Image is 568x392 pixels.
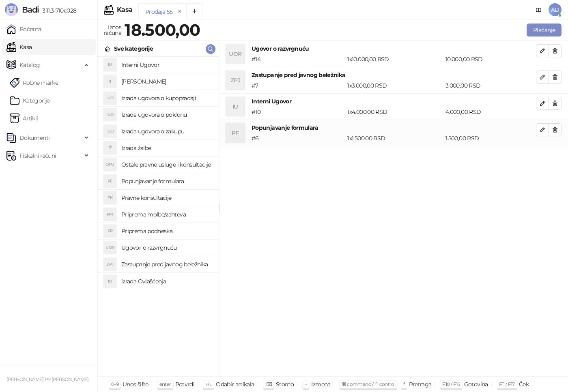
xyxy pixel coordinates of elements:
div: PF [226,123,245,143]
h4: Izrada ugovora o kupopradaji [121,92,212,105]
h4: Zastupanje pred javnog beležnika [121,258,212,271]
span: ⌫ [265,381,272,387]
div: 1 x 10.000,00 RSD [346,55,444,64]
div: II [103,75,116,88]
div: ZPJ [226,71,245,90]
div: 1.500,00 RSD [444,134,538,143]
h4: Ugovor o razvrgnuću [252,44,536,53]
h4: Ostale pravne usluge i konsultacije [121,158,212,171]
div: ZPJ [103,258,116,271]
h4: Pravne konsultacije [121,191,212,204]
h4: Izrada ugovora o zakupu [121,125,212,138]
div: 1 x 1.500,00 RSD [346,134,444,143]
div: UOR [226,44,245,64]
div: # 14 [250,55,346,64]
div: # 10 [250,107,346,116]
span: AD [549,3,562,16]
button: Add tab [186,3,202,19]
span: F11 / F17 [499,381,515,387]
div: Odabir artikala [216,379,254,390]
div: PP [103,225,116,238]
a: Kategorije [10,92,50,109]
span: Katalog [19,57,40,73]
button: Plaćanje [527,24,562,36]
h4: Priprema podneska [121,225,212,238]
div: OPU [103,158,116,171]
span: Badi [22,5,39,15]
div: Gotovina [464,379,488,390]
strong: 18.500,00 [125,20,200,40]
a: Početna [6,21,41,37]
div: Storno [276,379,294,390]
a: ArtikliArtikli [10,110,38,126]
div: IO [103,275,116,288]
div: # 7 [250,81,346,90]
a: Robne marke [10,75,58,91]
h4: Izrada žalbe [121,141,212,154]
span: Dokumenti [19,130,49,146]
button: remove [174,8,185,15]
div: PK [103,191,116,204]
div: Prodaja 55 [145,7,173,16]
a: Dokumentacija [532,3,545,16]
h4: Izrada ugovora o poklonu [121,108,212,121]
div: Potvrdi [175,379,195,390]
span: Fiskalni računi [19,148,56,164]
div: Kasa [117,6,132,13]
h4: Popunjavanje formulara [121,175,212,188]
div: Pretraga [409,379,432,390]
h4: Interni Ugovor [252,97,536,106]
span: 0-9 [111,381,118,387]
div: Unos šifre [123,379,148,390]
div: 1 x 3.000,00 RSD [346,81,444,90]
small: [PERSON_NAME] PR [PERSON_NAME] [6,377,89,382]
div: IUO [103,92,116,105]
span: ⌘ command / ⌃ control [342,381,396,387]
div: IUO [103,125,116,138]
div: Izmena [311,379,330,390]
img: Logo [5,3,18,16]
div: IUO [103,108,116,121]
span: enter [159,381,171,387]
div: Sve kategorije [114,44,153,53]
h4: Ugovor o razvrgnuću [121,241,212,254]
h4: izrada Ovlašćenja [121,275,212,288]
h4: [PERSON_NAME] [121,75,212,88]
div: 10.000,00 RSD [444,55,538,64]
div: PM [103,208,116,221]
div: Iznos računa [102,22,123,38]
span: + [305,381,307,387]
div: IU [103,58,116,71]
span: ↑/↓ [205,381,212,387]
div: IU [226,97,245,116]
h4: Priprema molbe/zahteva [121,208,212,221]
div: Ček [519,379,529,390]
span: f [403,381,404,387]
div: UOR [103,241,116,254]
h4: Popunjavanje formulara [252,123,536,132]
h4: Zastupanje pred javnog beležnika [252,71,536,79]
h4: Interni Ugovor [121,58,212,71]
div: 3.000,00 RSD [444,81,538,90]
div: IŽ [103,141,116,154]
a: Kasa [6,39,32,55]
div: 4.000,00 RSD [444,107,538,116]
span: 3.11.3-710c028 [39,7,76,14]
div: 1 x 4.000,00 RSD [346,107,444,116]
div: # 6 [250,134,346,143]
div: PF [103,175,116,188]
div: grid [98,57,219,376]
span: F10 / F16 [442,381,460,387]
